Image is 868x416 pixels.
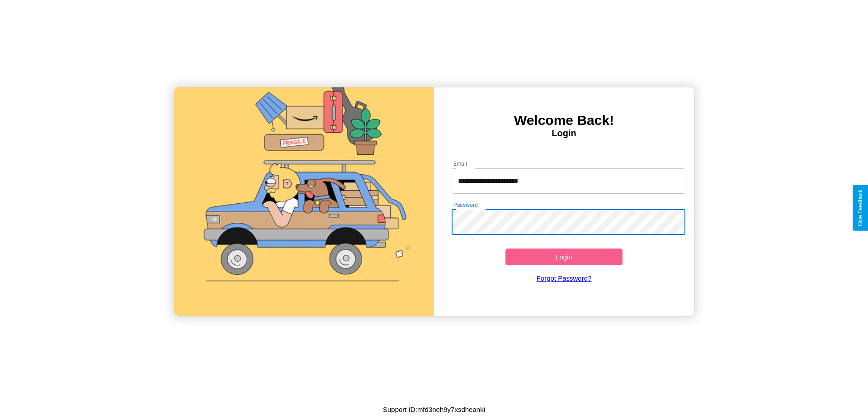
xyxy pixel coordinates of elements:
[505,249,623,265] button: Login
[434,128,694,139] h4: Login
[453,160,467,167] label: Email
[857,190,863,226] div: Give Feedback
[453,201,477,209] label: Password
[383,403,485,416] p: Support ID: mfd3neh9y7xsdheanki
[174,87,434,316] img: gif
[434,113,694,128] h3: Welcome Back!
[447,265,681,291] a: Forgot Password?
